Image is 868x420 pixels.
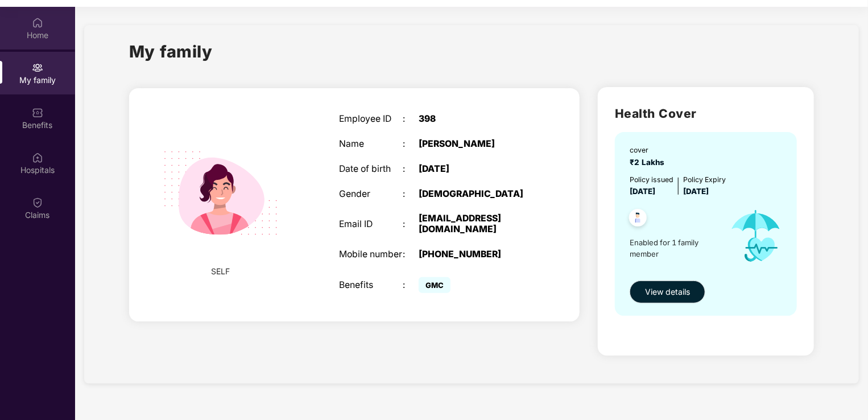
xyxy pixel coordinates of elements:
[403,114,419,125] div: :
[403,164,419,175] div: :
[403,280,419,291] div: :
[32,62,43,73] img: svg+xml;base64,PHN2ZyB3aWR0aD0iMjAiIGhlaWdodD0iMjAiIHZpZXdCb3g9IjAgMCAyMCAyMCIgZmlsbD0ibm9uZSIgeG...
[339,114,403,125] div: Employee ID
[645,286,690,298] span: View details
[630,145,669,155] div: cover
[630,174,673,185] div: Policy issued
[403,249,419,260] div: :
[403,189,419,200] div: :
[419,164,530,175] div: [DATE]
[32,152,43,163] img: svg+xml;base64,PHN2ZyBpZD0iSG9zcGl0YWxzIiB4bWxucz0iaHR0cDovL3d3dy53My5vcmcvMjAwMC9zdmciIHdpZHRoPS...
[419,249,530,260] div: [PHONE_NUMBER]
[339,139,403,150] div: Name
[32,197,43,208] img: svg+xml;base64,PHN2ZyBpZD0iQ2xhaW0iIHhtbG5zPSJodHRwOi8vd3d3LnczLm9yZy8yMDAwL3N2ZyIgd2lkdGg9IjIwIi...
[419,213,530,235] div: [EMAIL_ADDRESS][DOMAIN_NAME]
[339,189,403,200] div: Gender
[339,164,403,175] div: Date of birth
[32,107,43,118] img: svg+xml;base64,PHN2ZyBpZD0iQmVuZWZpdHMiIHhtbG5zPSJodHRwOi8vd3d3LnczLm9yZy8yMDAwL3N2ZyIgd2lkdGg9Ij...
[630,237,720,260] span: Enabled for 1 family member
[419,114,530,125] div: 398
[624,205,652,233] img: svg+xml;base64,PHN2ZyB4bWxucz0iaHR0cDovL3d3dy53My5vcmcvMjAwMC9zdmciIHdpZHRoPSI0OC45NDMiIGhlaWdodD...
[339,219,403,230] div: Email ID
[129,39,213,64] h1: My family
[211,265,230,278] span: SELF
[615,104,797,123] h2: Health Cover
[403,219,419,230] div: :
[683,174,726,185] div: Policy Expiry
[720,197,792,275] img: icon
[630,187,655,196] span: [DATE]
[339,280,403,291] div: Benefits
[419,189,530,200] div: [DEMOGRAPHIC_DATA]
[339,249,403,260] div: Mobile number
[148,121,292,265] img: svg+xml;base64,PHN2ZyB4bWxucz0iaHR0cDovL3d3dy53My5vcmcvMjAwMC9zdmciIHdpZHRoPSIyMjQiIGhlaWdodD0iMT...
[630,158,669,167] span: ₹2 Lakhs
[419,139,530,150] div: [PERSON_NAME]
[403,139,419,150] div: :
[32,17,43,28] img: svg+xml;base64,PHN2ZyBpZD0iSG9tZSIgeG1sbnM9Imh0dHA6Ly93d3cudzMub3JnLzIwMDAvc3ZnIiB3aWR0aD0iMjAiIG...
[419,277,450,293] span: GMC
[683,187,709,196] span: [DATE]
[630,281,705,303] button: View details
